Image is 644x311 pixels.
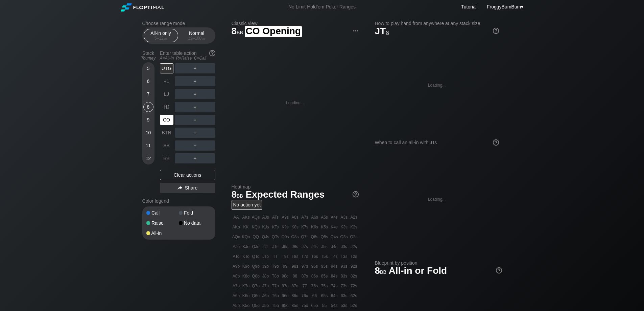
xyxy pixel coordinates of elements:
[146,221,179,225] div: Raise
[349,281,359,291] div: 72s
[300,252,310,261] div: T7s
[261,252,270,261] div: JTo
[375,265,502,276] h1: All-in or Fold
[241,271,251,281] div: K8o
[330,252,339,261] div: T4s
[241,222,251,232] div: KK
[349,222,359,232] div: K2s
[271,291,280,301] div: T6o
[232,200,263,210] div: No action yet
[339,242,349,251] div: J3s
[261,271,270,281] div: J8o
[271,281,280,291] div: T7o
[261,242,270,251] div: JJ
[310,281,319,291] div: 76s
[145,29,176,42] div: All-in only
[290,281,300,291] div: 87o
[160,153,173,163] div: BB
[209,49,216,57] img: help.32db89a4.svg
[271,213,280,222] div: ATs
[160,56,215,61] div: A=All-in R=Raise C=Call
[143,76,153,86] div: 6
[375,140,499,145] div: When to call an all-in with JTs
[241,232,251,242] div: KQo
[339,222,349,232] div: K3s
[261,291,270,301] div: J6o
[160,102,173,112] div: HJ
[232,222,241,232] div: AKo
[320,281,329,291] div: 75s
[140,48,157,63] div: Stack
[261,281,270,291] div: J7o
[241,281,251,291] div: K7o
[339,301,349,310] div: 53s
[179,221,211,225] div: No data
[251,271,261,281] div: Q8o
[428,197,446,202] div: Loading...
[320,252,329,261] div: T5s
[143,102,153,112] div: 8
[339,213,349,222] div: A3s
[143,63,153,73] div: 5
[271,242,280,251] div: JTs
[320,222,329,232] div: K5s
[232,213,241,222] div: AA
[241,301,251,310] div: K5o
[380,268,386,275] span: bb
[175,89,215,99] div: ＋
[160,183,215,193] div: Share
[375,260,502,266] h2: Blueprint by position
[143,128,153,138] div: 10
[143,153,153,163] div: 12
[281,281,290,291] div: 97o
[281,213,290,222] div: A9s
[175,128,215,138] div: ＋
[310,252,319,261] div: T6s
[160,63,173,73] div: UTG
[140,56,157,61] div: Tourney
[339,232,349,242] div: Q3s
[300,213,310,222] div: A7s
[271,222,280,232] div: KTs
[251,252,261,261] div: QTo
[160,140,173,151] div: SB
[349,232,359,242] div: Q2s
[349,262,359,271] div: 92s
[232,232,241,242] div: AQo
[245,26,302,37] span: CO Opening
[181,29,212,42] div: Normal
[290,301,300,310] div: 85o
[290,271,300,281] div: 88
[290,213,300,222] div: A8s
[320,232,329,242] div: Q5s
[241,242,251,251] div: KJo
[251,242,261,251] div: QJo
[261,222,270,232] div: KJs
[375,21,499,26] h2: How to play hand from anywhere at any stack size
[251,291,261,301] div: Q6o
[175,76,215,86] div: ＋
[300,222,310,232] div: K7s
[352,27,359,35] img: ellipsis.fd386fe8.svg
[310,271,319,281] div: 86s
[160,76,173,86] div: +1
[146,231,179,236] div: All-in
[300,291,310,301] div: 76o
[495,267,503,274] img: help.32db89a4.svg
[241,291,251,301] div: K6o
[232,301,241,310] div: A5o
[271,232,280,242] div: QTs
[487,4,521,9] span: FroggyBumBum
[349,271,359,281] div: 82s
[290,242,300,251] div: J8s
[232,242,241,251] div: AJo
[281,222,290,232] div: K9s
[164,36,167,41] span: bb
[330,271,339,281] div: 84s
[492,139,500,146] img: help.32db89a4.svg
[320,271,329,281] div: 85s
[375,26,389,36] span: JT
[290,222,300,232] div: K8s
[160,115,173,125] div: CO
[339,281,349,291] div: 73s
